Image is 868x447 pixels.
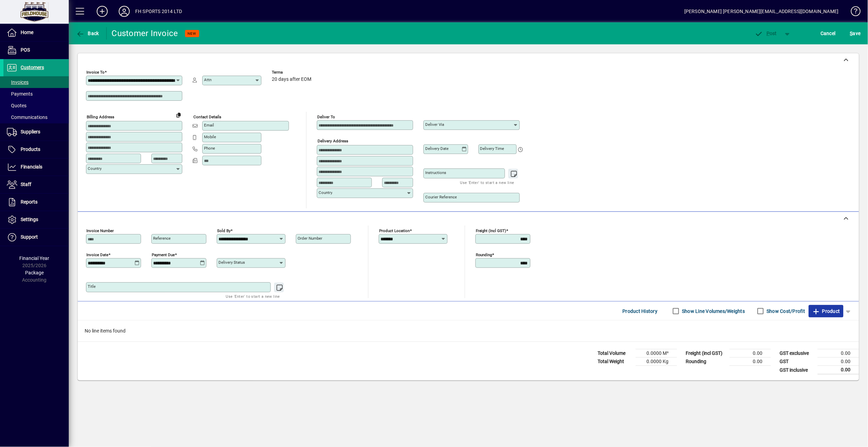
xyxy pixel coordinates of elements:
[21,217,38,222] span: Settings
[3,88,69,100] a: Payments
[3,194,69,211] a: Reports
[218,260,245,265] mat-label: Delivery status
[21,199,37,205] span: Reports
[3,111,69,123] a: Communications
[3,159,69,176] a: Financials
[153,236,171,241] mat-label: Reference
[683,358,730,366] td: Rounding
[3,229,69,246] a: Support
[850,31,853,36] span: S
[21,182,31,187] span: Staff
[135,6,182,17] div: FH SPORTS 2014 LTD
[21,47,30,53] span: POS
[21,129,40,134] span: Suppliers
[25,270,44,275] span: Package
[480,146,504,151] mat-label: Delivery time
[594,358,636,366] td: Total Weight
[76,31,99,36] span: Back
[755,31,777,36] span: ost
[21,164,42,170] span: Financials
[3,211,69,228] a: Settings
[476,252,492,257] mat-label: Rounding
[684,6,839,17] div: [PERSON_NAME] [PERSON_NAME][EMAIL_ADDRESS][DOMAIN_NAME]
[21,146,40,152] span: Products
[379,228,410,233] mat-label: Product location
[7,103,26,108] span: Quotes
[204,123,214,128] mat-label: Email
[69,27,107,40] app-page-header-button: Back
[226,292,280,300] mat-hint: Use 'Enter' to start a new line
[767,31,770,36] span: P
[776,349,818,358] td: GST exclusive
[204,146,215,151] mat-label: Phone
[425,170,446,175] mat-label: Instructions
[765,308,805,315] label: Show Cost/Profit
[88,284,96,289] mat-label: Title
[3,24,69,41] a: Home
[476,228,506,233] mat-label: Freight (incl GST)
[594,349,636,358] td: Total Volume
[173,109,184,120] button: Copy to Delivery address
[113,5,135,18] button: Profile
[751,27,781,40] button: Post
[7,91,33,97] span: Payments
[319,190,332,195] mat-label: Country
[112,28,178,39] div: Customer Invoice
[730,358,771,366] td: 0.00
[317,115,335,119] mat-label: Deliver To
[850,28,861,39] span: ave
[3,76,69,88] a: Invoices
[623,306,658,317] span: Product History
[776,358,818,366] td: GST
[217,228,231,233] mat-label: Sold by
[730,349,771,358] td: 0.00
[812,306,840,317] span: Product
[272,77,311,82] span: 20 days after EOM
[636,358,677,366] td: 0.0000 Kg
[7,115,47,120] span: Communications
[425,122,444,127] mat-label: Deliver via
[21,234,38,240] span: Support
[204,134,216,139] mat-label: Mobile
[3,100,69,111] a: Quotes
[3,123,69,141] a: Suppliers
[298,236,322,241] mat-label: Order number
[20,255,50,261] span: Financial Year
[74,27,101,40] button: Back
[272,70,313,75] span: Terms
[86,228,114,233] mat-label: Invoice number
[21,30,33,35] span: Home
[620,305,661,317] button: Product History
[846,1,859,24] a: Knowledge Base
[88,166,101,171] mat-label: Country
[86,252,108,257] mat-label: Invoice date
[776,366,818,374] td: GST inclusive
[818,358,859,366] td: 0.00
[3,141,69,158] a: Products
[818,366,859,374] td: 0.00
[188,31,196,36] span: NEW
[7,79,29,85] span: Invoices
[152,252,175,257] mat-label: Payment due
[204,77,212,82] mat-label: Attn
[425,146,449,151] mat-label: Delivery date
[86,70,105,75] mat-label: Invoice To
[636,349,677,358] td: 0.0000 M³
[460,178,514,186] mat-hint: Use 'Enter' to start a new line
[91,5,113,18] button: Add
[848,27,862,40] button: Save
[425,195,457,199] mat-label: Courier Reference
[681,308,745,315] label: Show Line Volumes/Weights
[809,305,844,317] button: Product
[21,65,44,70] span: Customers
[819,27,838,40] button: Cancel
[821,28,836,39] span: Cancel
[78,320,859,341] div: No line items found
[3,42,69,59] a: POS
[683,349,730,358] td: Freight (incl GST)
[818,349,859,358] td: 0.00
[3,176,69,193] a: Staff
